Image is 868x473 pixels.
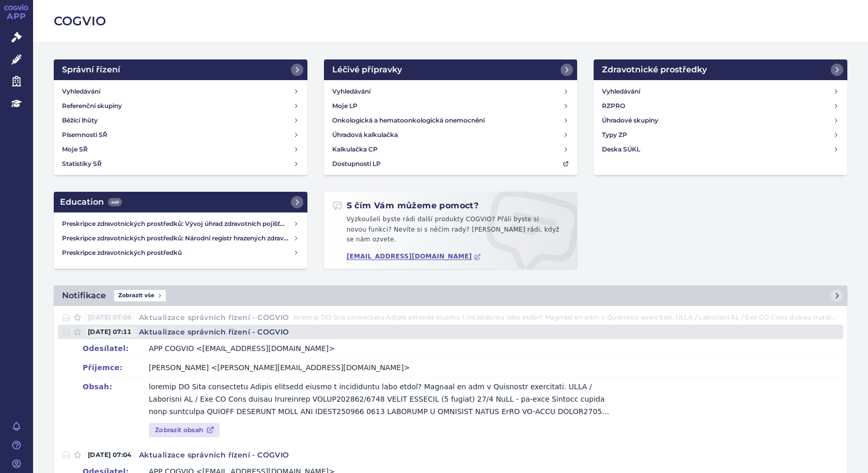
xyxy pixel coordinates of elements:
[598,113,843,128] a: Úhradové skupiny
[332,115,485,126] h4: Onkologická a hematoonkologická onemocnění
[328,84,574,99] a: Vyhledávání
[62,289,106,302] h2: Notifikace
[62,86,100,97] h4: Vyhledávání
[62,115,98,126] h4: Běžící lhůty
[135,312,293,323] h4: Aktualizace správních řízení - COGVIO
[83,361,149,374] dt: Příjemce:
[58,128,303,142] a: Písemnosti SŘ
[62,101,122,111] h4: Referenční skupiny
[85,450,135,460] span: [DATE] 07:04
[332,86,370,97] h4: Vyhledávání
[598,99,843,113] a: RZPRO
[54,12,847,30] h2: COGVIO
[58,217,303,231] a: Preskripce zdravotnických prostředků: Vývoj úhrad zdravotních pojišťoven za zdravotnické prostředky
[332,64,402,76] h2: Léčivé přípravky
[602,64,707,76] h2: Zdravotnické prostředky
[62,64,120,76] h2: Správní řízení
[62,233,293,243] h4: Preskripce zdravotnických prostředků: Národní registr hrazených zdravotnických služeb (NRHZS)
[602,144,640,155] h4: Deska SÚKL
[149,380,612,418] p: loremip DO Sita consectetu Adipis elitsedd eiusmo t incididuntu labo etdol? Magnaal en adm v Quis...
[149,361,410,374] div: [PERSON_NAME] <[PERSON_NAME][EMAIL_ADDRESS][DOMAIN_NAME]>
[135,450,293,460] h4: Aktualizace správních řízení - COGVIO
[149,342,335,355] div: APP COGVIO <[EMAIL_ADDRESS][DOMAIN_NAME]>
[58,231,303,246] a: Preskripce zdravotnických prostředků: Národní registr hrazených zdravotnických služeb (NRHZS)
[594,59,847,80] a: Zdravotnické prostředky
[332,159,381,169] h4: Dostupnosti LP
[598,142,843,157] a: Deska SÚKL
[598,84,843,99] a: Vyhledávání
[328,99,574,113] a: Moje LP
[602,101,625,111] h4: RZPRO
[83,342,149,355] dt: Odesílatel:
[58,84,303,99] a: Vyhledávání
[62,159,102,169] h4: Statistiky SŘ
[328,157,574,171] a: Dostupnosti LP
[58,113,303,128] a: Běžící lhůty
[332,130,398,140] h4: Úhradová kalkulačka
[324,59,578,80] a: Léčivé přípravky
[60,196,122,208] h2: Education
[332,200,479,211] h2: S čím Vám můžeme pomoct?
[62,248,293,258] h4: Preskripce zdravotnických prostředků
[83,380,149,393] dt: Obsah:
[54,192,307,212] a: Education449
[328,142,574,157] a: Kalkulačka CP
[293,312,839,323] p: loremip DO Sita consectetu Adipis elitsedd eiusmo t incididuntu labo etdol? Magnaal en adm v Quis...
[602,115,658,126] h4: Úhradové skupiny
[62,144,88,155] h4: Moje SŘ
[135,327,293,337] h4: Aktualizace správních řízení - COGVIO
[58,99,303,113] a: Referenční skupiny
[347,253,482,261] a: [EMAIL_ADDRESS][DOMAIN_NAME]
[602,130,627,140] h4: Typy ZP
[54,59,307,80] a: Správní řízení
[62,219,293,229] h4: Preskripce zdravotnických prostředků: Vývoj úhrad zdravotních pojišťoven za zdravotnické prostředky
[58,142,303,157] a: Moje SŘ
[328,113,574,128] a: Onkologická a hematoonkologická onemocnění
[332,215,569,249] p: Vyzkoušeli byste rádi další produkty COGVIO? Přáli byste si novou funkci? Nevíte si s něčím rady?...
[62,130,107,140] h4: Písemnosti SŘ
[108,198,122,206] span: 449
[114,290,166,301] span: Zobrazit vše
[598,128,843,142] a: Typy ZP
[58,246,303,260] a: Preskripce zdravotnických prostředků
[332,144,378,155] h4: Kalkulačka CP
[602,86,640,97] h4: Vyhledávání
[85,327,135,337] span: [DATE] 07:11
[58,157,303,171] a: Statistiky SŘ
[54,285,847,306] a: NotifikaceZobrazit vše
[332,101,358,111] h4: Moje LP
[328,128,574,142] a: Úhradová kalkulačka
[85,312,135,323] span: [DATE] 07:06
[149,423,220,437] a: Zobrazit obsah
